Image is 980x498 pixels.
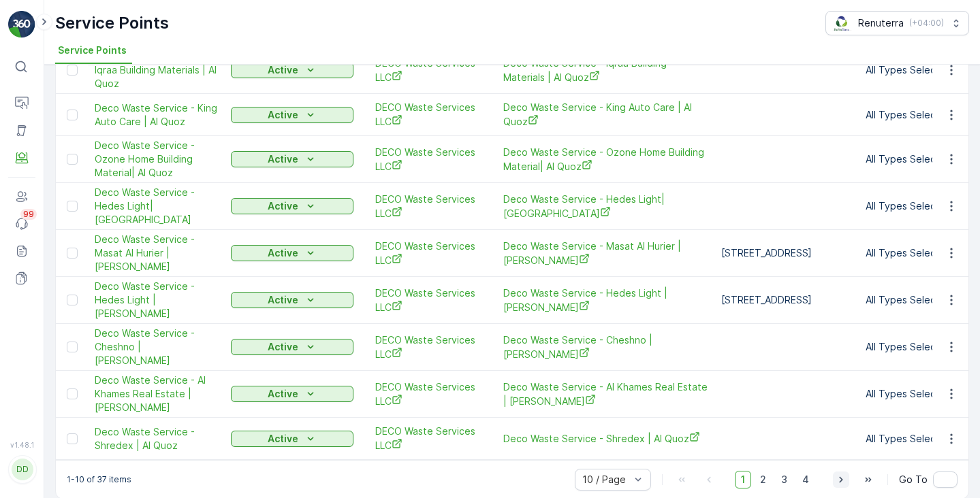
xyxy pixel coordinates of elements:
td: [STREET_ADDRESS] [714,230,851,277]
a: Deco Waste Service - Cheshno | Jabel Ali [95,327,217,367]
button: DD [8,452,35,487]
p: Active [268,432,298,446]
span: Deco Waste Service - Masat Al Hurier | [PERSON_NAME] [503,239,708,267]
span: Deco Waste Service - Hedes Light | [PERSON_NAME] [95,280,217,320]
button: Active [231,245,353,261]
button: Active [231,292,353,308]
a: DECO Waste Services LLC [375,193,481,220]
p: All Types Selected [866,199,972,213]
a: Deco Waste Service - Masat Al Hurier | Jabel Ali [95,233,217,273]
span: 2 [754,471,772,488]
button: Active [231,151,353,167]
a: DECO Waste Services LLC [375,146,481,173]
button: Renuterra(+04:00) [825,11,969,35]
p: Renuterra [858,16,904,30]
a: DECO Waste Services LLC [375,239,481,267]
p: Active [268,152,298,166]
td: [STREET_ADDRESS] [714,277,851,324]
p: All Types Selected [866,246,972,260]
p: All Types Selected [866,63,972,77]
p: Active [268,246,298,260]
span: v 1.48.1 [8,441,35,449]
a: DECO Waste Services LLC [375,101,481,129]
p: ( +04:00 ) [909,18,944,29]
span: Deco Waste Service - Iqraa Building Materials | Al Quoz [503,56,708,84]
a: DECO Waste Services LLC [375,425,481,452]
p: Active [268,108,298,122]
a: DECO Waste Services LLC [375,380,481,408]
a: Deco Waste Service - King Auto Care | Al Quoz [95,101,217,129]
span: Deco Waste Service - Hedes Light| [GEOGRAPHIC_DATA] [503,193,708,220]
a: Deco Waste Service - Iqraa Building Materials | Al Quoz [95,50,217,90]
a: Deco Waste Service - Hedes Light | Jabel Ali [95,280,217,320]
span: Deco Waste Service - Masat Al Hurier | [PERSON_NAME] [95,233,217,273]
span: Deco Waste Service - Cheshno | [PERSON_NAME] [503,333,708,361]
a: DECO Waste Services LLC [375,56,481,84]
div: DD [12,459,33,480]
span: Go To [899,473,928,486]
p: Active [268,387,298,401]
a: 99 [8,210,35,237]
div: Toggle Row Selected [67,388,78,399]
button: Active [231,386,353,402]
p: Active [268,199,298,213]
p: All Types Selected [866,432,972,446]
a: Deco Waste Service - Shredex | Al Quoz [503,431,708,446]
div: Toggle Row Selected [67,110,78,120]
span: Service Points [58,44,127,57]
span: Deco Waste Service - Cheshno | [PERSON_NAME] [95,327,217,367]
a: DECO Waste Services LLC [375,333,481,361]
span: Deco Waste Service - Hedes Light | [PERSON_NAME] [503,286,708,314]
div: Toggle Row Selected [67,342,78,352]
span: Deco Waste Service - Ozone Home Building Material| Al Quoz [503,146,708,173]
a: Deco Waste Service - King Auto Care | Al Quoz [503,101,708,129]
p: Active [268,63,298,77]
p: All Types Selected [866,152,972,166]
button: Active [231,431,353,447]
p: Active [268,293,298,307]
div: Toggle Row Selected [67,154,78,165]
p: 99 [23,209,34,220]
button: Active [231,339,353,355]
span: 4 [796,471,815,488]
a: Deco Waste Service - Al Khames Real Estate | Al Raffa [503,380,708,408]
span: Deco Waste Service - Al Khames Real Estate | [PERSON_NAME] [503,380,708,408]
span: Deco Waste Service - Hedes Light| [GEOGRAPHIC_DATA] [95,186,217,227]
p: Active [268,340,298,354]
p: Service Points [55,12,169,34]
button: Active [231,62,353,78]
a: Deco Waste Service - Ozone Home Building Material| Al Quoz [95,139,217,180]
p: All Types Selected [866,108,972,122]
p: All Types Selected [866,387,972,401]
div: Toggle Row Selected [67,295,78,305]
a: Deco Waste Service - Cheshno | Jabel Ali [503,333,708,361]
a: DECO Waste Services LLC [375,286,481,314]
p: All Types Selected [866,293,972,307]
img: logo [8,11,35,38]
a: Deco Waste Service - Al Khames Real Estate | Al Raffa [95,373,217,414]
div: Toggle Row Selected [67,248,78,259]
button: Active [231,107,353,123]
button: Active [231,198,353,214]
span: 3 [775,471,793,488]
div: Toggle Row Selected [67,201,78,212]
span: 1 [735,471,751,488]
a: Deco Waste Service - Masat Al Hurier | Jabel Ali [503,239,708,267]
p: All Types Selected [866,340,972,354]
a: Deco Waste Service - Shredex | Al Quoz [95,425,217,452]
a: Deco Waste Service - Hedes Light| Sheikh Zayed Road [95,186,217,227]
